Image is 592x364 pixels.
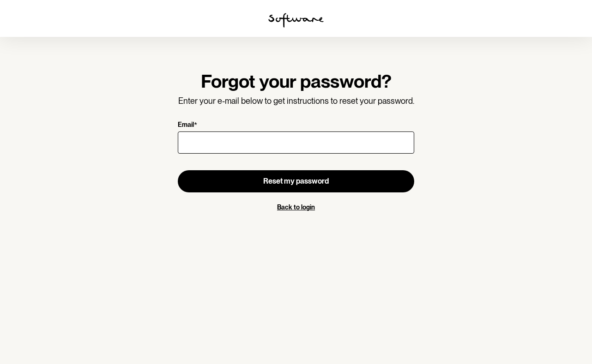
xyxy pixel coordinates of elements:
span: Reset my password [263,177,329,185]
p: Enter your e-mail below to get instructions to reset your password. [178,96,414,106]
img: software logo [268,13,324,28]
a: Back to login [277,203,315,211]
p: Email [178,121,194,130]
h1: Forgot your password? [178,70,414,92]
button: Reset my password [178,170,414,192]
